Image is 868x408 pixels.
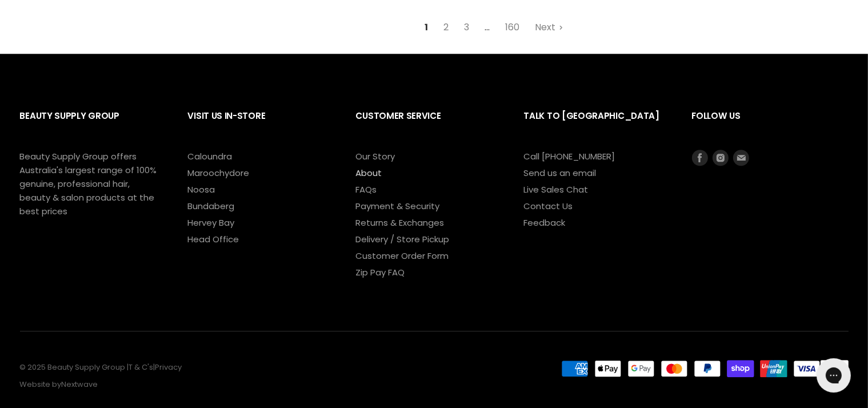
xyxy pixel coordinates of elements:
a: 3 [458,17,476,38]
a: Payment & Security [356,200,440,212]
a: Caloundra [188,150,233,162]
a: Feedback [524,217,566,229]
h2: Beauty Supply Group [20,102,165,149]
a: Zip Pay FAQ [356,266,405,278]
a: Contact Us [524,200,573,212]
a: Delivery / Store Pickup [356,233,450,245]
p: © 2025 Beauty Supply Group | | Website by [20,363,510,389]
a: Send us an email [524,167,597,179]
a: About [356,167,382,179]
a: Nextwave [62,379,98,390]
a: Noosa [188,183,215,195]
a: Next [529,17,570,38]
span: ... [479,17,497,38]
a: Privacy [155,362,182,373]
h2: Visit Us In-Store [188,102,333,149]
iframe: Gorgias live chat messenger [811,354,857,397]
a: Our Story [356,150,395,162]
h2: Talk to [GEOGRAPHIC_DATA] [524,102,669,149]
a: Hervey Bay [188,217,235,229]
h2: Follow us [692,102,849,149]
a: Call [PHONE_NUMBER] [524,150,615,162]
a: Returns & Exchanges [356,217,445,229]
a: Live Sales Chat [524,183,589,195]
a: T & C's [129,362,154,373]
span: 1 [419,17,435,38]
a: Head Office [188,233,239,245]
h2: Customer Service [356,102,501,149]
p: Beauty Supply Group offers Australia's largest range of 100% genuine, professional hair, beauty &... [20,150,157,218]
a: Bundaberg [188,200,235,212]
a: Customer Order Form [356,250,449,262]
a: 2 [438,17,455,38]
a: FAQs [356,183,377,195]
a: Maroochydore [188,167,250,179]
a: 160 [499,17,526,38]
